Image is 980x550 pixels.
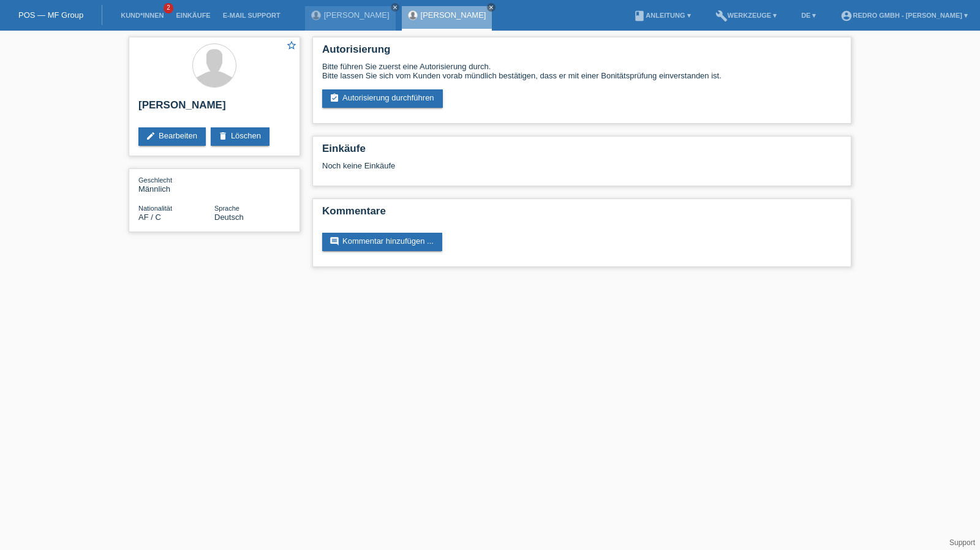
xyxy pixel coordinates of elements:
[322,43,842,62] h2: Autorisierung
[487,3,496,12] a: close
[138,213,161,222] span: Afghanistan / C / 19.10.2019
[322,89,443,108] a: assignment_turned_inAutorisierung durchführen
[840,10,853,22] i: account_circle
[421,10,486,20] a: [PERSON_NAME]
[330,93,339,103] i: assignment_turned_in
[138,175,214,194] div: Männlich
[218,131,228,141] i: delete
[214,205,239,212] span: Sprache
[138,127,206,146] a: editBearbeiten
[627,12,696,19] a: bookAnleitung ▾
[170,12,216,19] a: Einkäufe
[286,40,297,51] i: star_border
[18,10,83,20] a: POS — MF Group
[138,205,172,212] span: Nationalität
[322,161,842,179] div: Noch keine Einkäufe
[164,3,173,13] span: 2
[324,10,390,20] a: [PERSON_NAME]
[795,12,822,19] a: DE ▾
[834,12,974,19] a: account_circleRedro GmbH - [PERSON_NAME] ▾
[322,143,842,161] h2: Einkäufe
[115,12,170,19] a: Kund*innen
[146,131,156,141] i: edit
[214,213,244,222] span: Deutsch
[322,233,442,251] a: commentKommentar hinzufügen ...
[715,10,728,22] i: build
[633,10,646,22] i: book
[211,127,269,146] a: deleteLöschen
[286,40,297,53] a: star_border
[322,205,842,224] h2: Kommentare
[322,62,842,80] div: Bitte führen Sie zuerst eine Autorisierung durch. Bitte lassen Sie sich vom Kunden vorab mündlich...
[138,99,290,118] h2: [PERSON_NAME]
[138,176,172,184] span: Geschlecht
[217,12,287,19] a: E-Mail Support
[391,3,399,12] a: close
[330,236,339,246] i: comment
[392,4,398,10] i: close
[488,4,494,10] i: close
[949,538,975,547] a: Support
[709,12,783,19] a: buildWerkzeuge ▾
